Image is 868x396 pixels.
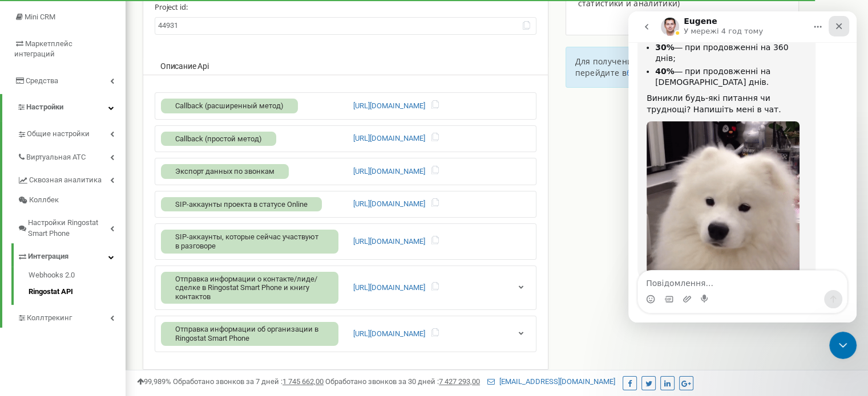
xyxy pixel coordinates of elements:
[26,103,63,111] span: Настройки
[282,377,324,386] u: 1 745 662,00
[27,55,178,76] li: ― при продовженні на [DEMOGRAPHIC_DATA] днів.
[160,62,209,71] span: Описание Api
[17,121,126,144] a: Общие настройки
[175,275,317,301] span: Отправка информации о контакте/лиде/сделке в Ringostat Smart Phone и книгу контактов
[27,55,46,64] b: 40%
[439,377,480,386] u: 7 427 293,00
[627,67,677,78] a: базу знаний
[196,279,214,297] button: Надіслати повідомлення…
[175,134,262,143] span: Callback (простой метод)
[27,31,46,40] b: 30%
[353,236,425,247] a: [URL][DOMAIN_NAME]
[353,133,425,144] a: [URL][DOMAIN_NAME]
[17,305,126,328] a: Коллтрекинг
[353,199,425,210] a: [URL][DOMAIN_NAME]
[27,31,178,52] li: ― при продовженні на 360 днів;
[137,377,171,386] span: 99,989%
[18,283,27,292] button: Вибір емодзі
[17,243,126,267] a: Интеграция
[353,329,425,340] a: [URL][DOMAIN_NAME]
[17,190,126,210] a: Коллбек
[54,283,63,292] button: Завантажити вкладений файл
[27,313,72,324] span: Коллтрекинг
[829,332,857,359] iframe: Intercom live chat
[29,284,126,297] a: Ringostat API
[353,283,425,293] a: [URL][DOMAIN_NAME]
[27,129,90,140] span: Общие настройки
[26,152,86,163] span: Виртуальная АТС
[175,232,318,250] span: SIP-аккаунты, которые сейчас участвуют в разговоре
[28,218,110,239] span: Настройки Ringostat Smart Phone
[10,259,219,279] textarea: Повідомлення...
[353,101,425,112] a: [URL][DOMAIN_NAME]
[487,377,615,386] a: [EMAIL_ADDRESS][DOMAIN_NAME]
[28,251,68,262] span: Интеграция
[25,13,55,21] span: Mini CRM
[175,325,318,342] span: Отправка информации об организации в Ringostat Smart Phone
[72,283,82,292] button: Start recording
[175,200,308,209] span: SIP-аккаунты проекта в статусе Online
[17,144,126,168] a: Виртуальная АТС
[575,56,790,79] p: Для получения инструкции по интеграции перейдите в
[628,11,857,322] iframe: Intercom live chat
[18,81,178,104] div: Виникли будь-які питання чи труднощі? Напишіть мені в чат.
[175,101,284,110] span: Callback (расширенный метод)
[325,377,480,386] span: Обработано звонков за 30 дней :
[29,195,59,206] span: Коллбек
[2,94,126,121] a: Настройки
[17,167,126,190] a: Сквозная аналитика
[29,175,102,186] span: Сквозная аналитика
[353,166,425,177] a: [URL][DOMAIN_NAME]
[14,39,72,59] span: Маркетплейс интеграций
[36,283,45,292] button: вибір GIF-файлів
[173,377,324,386] span: Обработано звонков за 7 дней :
[29,270,126,284] a: Webhooks 2.0
[175,167,274,175] span: Экспорт данных по звонкам
[17,210,126,243] a: Настройки Ringostat Smart Phone
[26,76,58,85] span: Средства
